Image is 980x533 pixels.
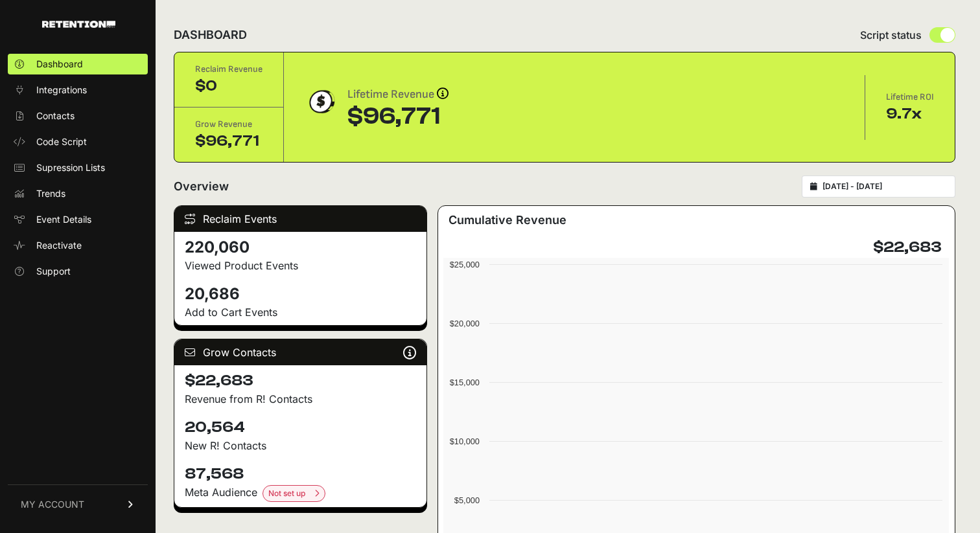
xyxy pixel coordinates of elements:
[449,211,566,229] h3: Cumulative Revenue
[36,58,83,71] span: Dashboard
[185,304,416,320] p: Add to Cart Events
[36,161,105,174] span: Supression Lists
[8,54,148,74] a: Dashboard
[8,80,148,100] a: Integrations
[185,370,416,391] h4: $22,683
[347,85,449,104] div: Lifetime Revenue
[195,131,262,152] div: $96,771
[860,27,922,43] span: Script status
[36,109,75,122] span: Contacts
[174,177,229,196] h2: Overview
[185,417,416,438] h4: 20,564
[36,84,87,96] span: Integrations
[450,437,480,446] text: $10,000
[450,260,480,269] text: $25,000
[195,76,262,96] div: $0
[8,235,148,256] a: Reactivate
[185,258,416,273] p: Viewed Product Events
[8,106,148,126] a: Contacts
[886,91,934,104] div: Lifetime ROI
[185,464,416,484] h4: 87,568
[8,157,148,178] a: Supression Lists
[8,131,148,152] a: Code Script
[36,265,71,278] span: Support
[347,104,449,130] div: $96,771
[36,239,82,252] span: Reactivate
[873,237,942,258] h4: $22,683
[174,339,426,365] div: Grow Contacts
[195,63,262,76] div: Reclaim Revenue
[21,498,84,511] span: MY ACCOUNT
[174,26,247,44] h2: DASHBOARD
[8,261,148,282] a: Support
[185,237,416,258] h4: 220,060
[36,135,87,148] span: Code Script
[185,391,416,407] p: Revenue from R! Contacts
[450,378,480,387] text: $15,000
[185,438,416,453] p: New R! Contacts
[174,206,426,232] div: Reclaim Events
[454,495,480,505] text: $5,000
[185,284,416,304] h4: 20,686
[450,319,480,328] text: $20,000
[36,213,91,226] span: Event Details
[42,21,115,28] img: Retention.com
[36,187,65,200] span: Trends
[305,85,337,118] img: dollar-coin-05c43ed7efb7bc0c12610022525b4bbbb207c7efeef5aecc26f025e68dcafac9.png
[195,118,262,131] div: Grow Revenue
[8,183,148,204] a: Trends
[8,484,148,524] a: MY ACCOUNT
[886,104,934,124] div: 9.7x
[8,209,148,230] a: Event Details
[185,484,416,502] div: Meta Audience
